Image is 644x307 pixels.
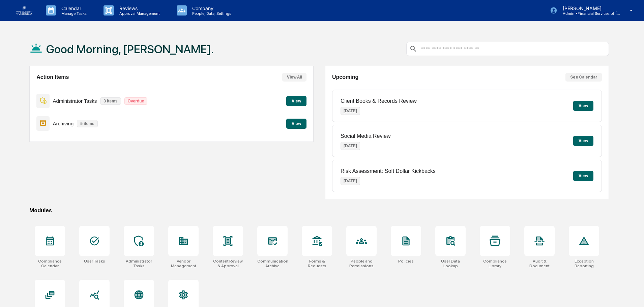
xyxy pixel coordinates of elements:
p: People, Data, Settings [187,11,235,16]
p: Archiving [53,121,74,126]
a: View [286,97,306,104]
div: Policies [398,259,414,264]
p: Manage Tasks [56,11,90,16]
p: Approval Management [114,11,163,16]
p: [PERSON_NAME] [557,5,620,11]
div: Content Review & Approval [213,259,243,268]
div: Compliance Calendar [35,259,65,268]
button: View [286,119,306,129]
div: Communications Archive [257,259,288,268]
div: Modules [29,207,609,214]
div: Exception Reporting [569,259,599,268]
button: View [573,136,593,146]
div: Vendor Management [168,259,199,268]
p: Client Books & Records Review [341,98,417,104]
p: 5 items [77,120,97,127]
p: Reviews [114,5,163,11]
p: Administrator Tasks [53,98,97,104]
a: View [286,120,306,126]
button: View [286,96,306,106]
button: See Calendar [565,73,602,82]
p: Social Media Review [341,133,391,139]
p: 3 items [100,97,121,105]
div: User Data Lookup [435,259,466,268]
h2: Upcoming [332,74,358,80]
div: People and Permissions [346,259,377,268]
h2: Action Items [36,74,69,80]
p: Company [187,5,235,11]
button: View All [282,73,306,82]
button: View [573,101,593,111]
p: Calendar [56,5,90,11]
div: User Tasks [84,259,105,264]
img: logo [16,6,32,15]
p: [DATE] [341,107,360,115]
p: [DATE] [341,177,360,185]
div: Administrator Tasks [124,259,154,268]
p: Risk Assessment: Soft Dollar Kickbacks [341,168,436,174]
p: [DATE] [341,142,360,150]
div: Forms & Requests [302,259,332,268]
div: Audit & Document Logs [524,259,555,268]
p: Admin • Financial Services of [GEOGRAPHIC_DATA] [557,11,620,16]
h1: Good Morning, [PERSON_NAME]. [46,42,214,56]
div: Compliance Library [480,259,510,268]
button: View [573,171,593,181]
p: Overdue [124,97,148,105]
